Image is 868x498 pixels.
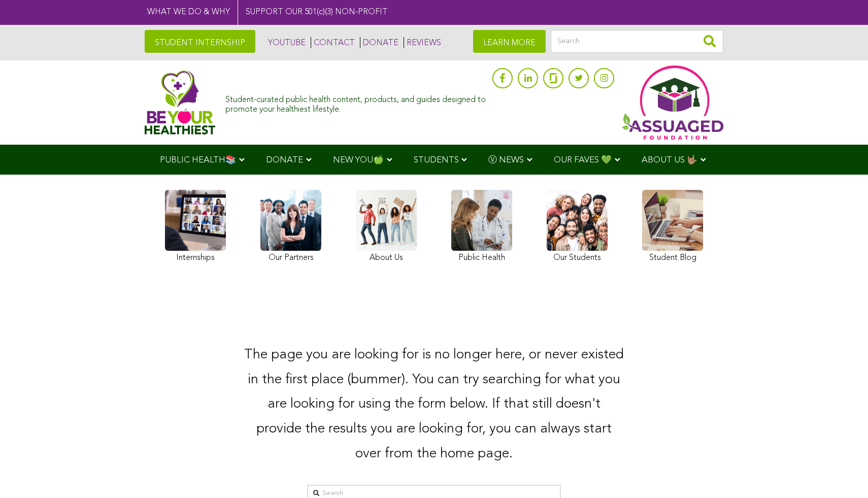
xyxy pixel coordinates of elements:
p: The page you are looking for is no longer here, or never existed in the first place (bummer). You... [244,343,624,467]
span: NEW YOU🍏 [333,156,384,164]
a: REVIEWS [404,37,441,48]
a: CONTACT [311,37,355,48]
a: STUDENT INTERNSHIP [145,30,255,53]
span: ABOUT US 🤟🏽 [642,156,697,164]
a: YOUTUBE [265,37,306,48]
span: OUR FAVES 💚 [554,156,612,164]
input: Search [551,30,723,53]
span: Ⓥ NEWS [488,156,524,164]
span: STUDENTS [414,156,459,164]
a: DONATE [360,37,398,48]
a: LEARN MORE [473,30,546,53]
span: DONATE [266,156,303,164]
img: glassdoor [550,73,557,83]
span: PUBLIC HEALTH📚 [160,156,236,164]
div: Navigation Menu [145,145,723,175]
div: Student-curated public health content, products, and guides designed to promote your healthiest l... [225,90,487,115]
img: Assuaged [145,70,215,135]
img: Assuaged App [622,65,723,140]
